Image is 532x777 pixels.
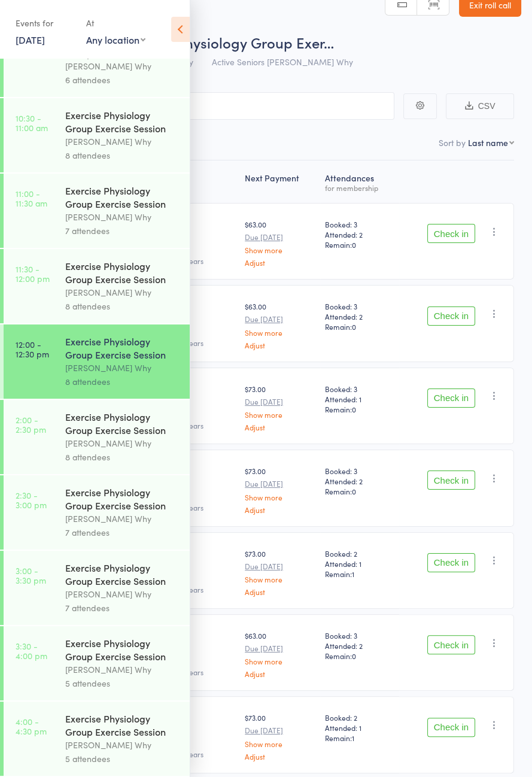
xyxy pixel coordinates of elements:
[65,335,180,361] div: Exercise Physiology Group Exercise Session
[65,587,180,601] div: [PERSON_NAME] Why
[325,723,394,733] span: Attended: 1
[352,239,356,250] span: 0
[65,108,180,135] div: Exercise Physiology Group Exercise Session
[325,394,394,404] span: Attended: 1
[245,575,315,583] a: Show more
[325,384,394,394] span: Booked: 3
[427,224,475,243] button: Check in
[325,301,394,311] span: Booked: 3
[16,717,47,736] time: 4:00 - 4:30 pm
[245,548,315,596] div: $73.00
[325,219,394,229] span: Booked: 3
[65,450,180,464] div: 8 attendees
[325,476,394,486] span: Attended: 2
[65,485,180,512] div: Exercise Physiology Group Exercise Session
[245,397,315,406] small: Due [DATE]
[245,630,315,678] div: $63.00
[65,526,180,539] div: 7 attendees
[325,712,394,723] span: Booked: 2
[65,299,180,313] div: 8 attendees
[16,490,47,509] time: 2:30 - 3:00 pm
[212,56,353,68] span: Active Seniors [PERSON_NAME] Why
[16,339,49,359] time: 12:00 - 12:30 pm
[352,651,356,661] span: 0
[245,493,315,501] a: Show more
[16,13,74,33] div: Events for
[325,548,394,559] span: Booked: 2
[352,321,356,332] span: 0
[16,641,47,660] time: 3:30 - 4:00 pm
[325,651,394,661] span: Remain:
[16,189,47,208] time: 11:00 - 11:30 am
[16,264,50,283] time: 11:30 - 12:00 pm
[245,726,315,734] small: Due [DATE]
[325,404,394,414] span: Remain:
[325,229,394,239] span: Attended: 2
[65,148,180,162] div: 8 attendees
[65,712,180,738] div: Exercise Physiology Group Exercise Session
[65,636,180,663] div: Exercise Physiology Group Exercise Session
[65,259,180,286] div: Exercise Physiology Group Exercise Session
[245,670,315,678] a: Adjust
[352,486,356,496] span: 0
[65,375,180,388] div: 8 attendees
[65,601,180,615] div: 7 attendees
[245,466,315,513] div: $73.00
[325,184,394,192] div: for membership
[245,657,315,665] a: Show more
[65,224,180,238] div: 7 attendees
[427,553,475,572] button: Check in
[65,361,180,375] div: [PERSON_NAME] Why
[325,321,394,332] span: Remain:
[245,644,315,652] small: Due [DATE]
[65,663,180,676] div: [PERSON_NAME] Why
[325,559,394,569] span: Attended: 1
[245,301,315,348] div: $63.00
[245,740,315,748] a: Show more
[65,286,180,299] div: [PERSON_NAME] Why
[4,702,190,776] a: 4:00 -4:30 pmExercise Physiology Group Exercise Session[PERSON_NAME] Why5 attendees
[245,315,315,323] small: Due [DATE]
[65,752,180,766] div: 5 attendees
[352,404,356,414] span: 0
[65,410,180,436] div: Exercise Physiology Group Exercise Session
[325,486,394,496] span: Remain:
[245,233,315,241] small: Due [DATE]
[86,33,145,46] div: Any location
[325,641,394,651] span: Attended: 2
[4,626,190,700] a: 3:30 -4:00 pmExercise Physiology Group Exercise Session[PERSON_NAME] Why5 attendees
[325,630,394,641] span: Booked: 3
[4,324,190,399] a: 12:00 -12:30 pmExercise Physiology Group Exercise Session[PERSON_NAME] Why8 attendees
[320,166,399,198] div: Atten­dances
[427,718,475,737] button: Check in
[325,239,394,250] span: Remain:
[427,471,475,490] button: Check in
[245,411,315,418] a: Show more
[65,184,180,210] div: Exercise Physiology Group Exercise Session
[4,551,190,625] a: 3:00 -3:30 pmExercise Physiology Group Exercise Session[PERSON_NAME] Why7 attendees
[65,135,180,148] div: [PERSON_NAME] Why
[446,93,514,119] button: CSV
[118,32,334,52] span: Exercise Physiology Group Exer…
[16,566,46,585] time: 3:00 - 3:30 pm
[4,400,190,474] a: 2:00 -2:30 pmExercise Physiology Group Exercise Session[PERSON_NAME] Why8 attendees
[4,98,190,172] a: 10:30 -11:00 amExercise Physiology Group Exercise Session[PERSON_NAME] Why8 attendees
[240,166,320,198] div: Next Payment
[16,113,48,132] time: 10:30 - 11:00 am
[245,506,315,514] a: Adjust
[65,59,180,73] div: [PERSON_NAME] Why
[65,210,180,224] div: [PERSON_NAME] Why
[18,92,394,120] input: Search by name
[245,384,315,431] div: $73.00
[439,136,466,148] label: Sort by
[352,569,354,579] span: 1
[65,73,180,87] div: 6 attendees
[325,466,394,476] span: Booked: 3
[468,136,508,148] div: Last name
[65,436,180,450] div: [PERSON_NAME] Why
[16,33,45,46] a: [DATE]
[245,329,315,336] a: Show more
[245,479,315,488] small: Due [DATE]
[245,588,315,596] a: Adjust
[65,512,180,526] div: [PERSON_NAME] Why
